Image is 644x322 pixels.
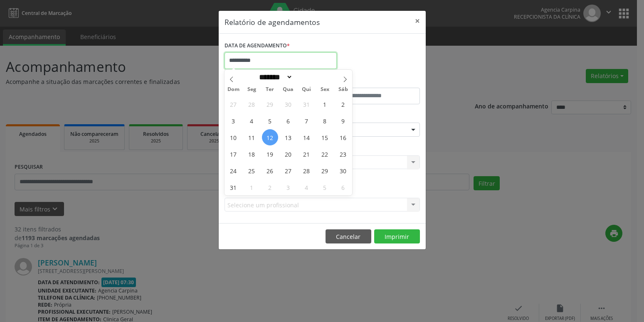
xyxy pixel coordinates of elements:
[225,146,242,162] span: Agosto 17, 2025
[244,146,260,162] span: Agosto 18, 2025
[225,162,242,179] span: Agosto 24, 2025
[261,87,279,92] span: Ter
[225,96,242,112] span: Julho 27, 2025
[335,113,351,129] span: Agosto 9, 2025
[280,162,296,179] span: Agosto 27, 2025
[335,96,351,112] span: Agosto 2, 2025
[335,146,351,162] span: Agosto 23, 2025
[299,179,315,195] span: Setembro 4, 2025
[335,162,351,179] span: Agosto 30, 2025
[257,73,293,81] select: Month
[324,75,420,88] label: ATÉ
[297,87,316,92] span: Qui
[244,96,260,112] span: Julho 28, 2025
[280,179,296,195] span: Setembro 3, 2025
[225,113,242,129] span: Agosto 3, 2025
[317,179,333,195] span: Setembro 5, 2025
[317,162,333,179] span: Agosto 29, 2025
[244,113,260,129] span: Agosto 4, 2025
[317,113,333,129] span: Agosto 8, 2025
[280,146,296,162] span: Agosto 20, 2025
[335,129,351,145] span: Agosto 16, 2025
[299,113,315,129] span: Agosto 7, 2025
[317,146,333,162] span: Agosto 22, 2025
[299,146,315,162] span: Agosto 21, 2025
[280,96,296,112] span: Julho 30, 2025
[262,129,278,145] span: Agosto 12, 2025
[316,87,334,92] span: Sex
[225,179,242,195] span: Agosto 31, 2025
[262,96,278,112] span: Julho 29, 2025
[299,96,315,112] span: Julho 31, 2025
[335,179,351,195] span: Setembro 6, 2025
[279,87,297,92] span: Qua
[244,179,260,195] span: Setembro 1, 2025
[334,87,352,92] span: Sáb
[242,87,261,92] span: Seg
[262,179,278,195] span: Setembro 2, 2025
[299,129,315,145] span: Agosto 14, 2025
[225,129,242,145] span: Agosto 10, 2025
[225,87,243,92] span: Dom
[244,129,260,145] span: Agosto 11, 2025
[409,11,426,31] button: Close
[262,146,278,162] span: Agosto 19, 2025
[317,129,333,145] span: Agosto 15, 2025
[244,162,260,179] span: Agosto 25, 2025
[262,162,278,179] span: Agosto 26, 2025
[280,129,296,145] span: Agosto 13, 2025
[262,113,278,129] span: Agosto 5, 2025
[280,113,296,129] span: Agosto 6, 2025
[225,39,290,52] label: DATA DE AGENDAMENTO
[299,162,315,179] span: Agosto 28, 2025
[317,96,333,112] span: Agosto 1, 2025
[225,17,320,27] h5: Relatório de agendamentos
[293,73,320,81] input: Year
